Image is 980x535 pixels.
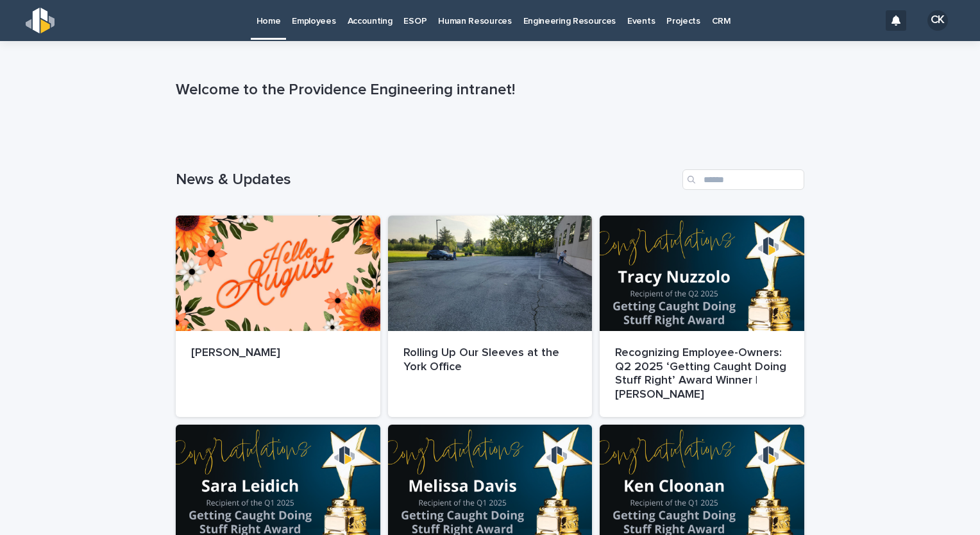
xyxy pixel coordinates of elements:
p: [PERSON_NAME] [191,346,365,361]
a: [PERSON_NAME] [176,216,380,417]
p: Recognizing Employee-Owners: Q2 2025 ‘Getting Caught Doing Stuff Right’ Award Winner | [PERSON_NAME] [615,346,789,402]
p: Welcome to the Providence Engineering intranet! [176,81,799,99]
h1: News & Updates [176,171,677,189]
p: Rolling Up Our Sleeves at the York Office [403,346,577,374]
input: Search [682,169,804,190]
div: CK [927,10,948,31]
a: Rolling Up Our Sleeves at the York Office [388,216,593,417]
img: s5b5MGTdWwFoU4EDV7nw [26,8,55,33]
a: Recognizing Employee-Owners: Q2 2025 ‘Getting Caught Doing Stuff Right’ Award Winner | [PERSON_NAME] [600,216,804,417]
